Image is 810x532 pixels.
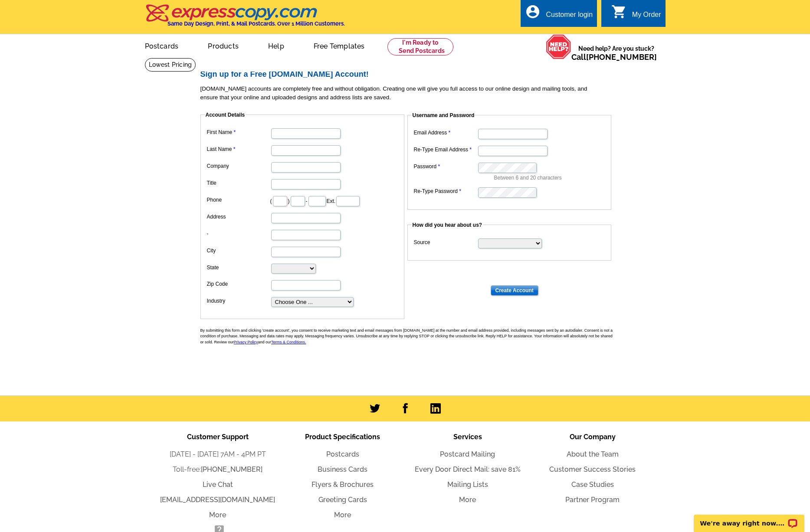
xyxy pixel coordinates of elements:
a: Every Door Direct Mail: save 81% [415,465,521,473]
li: [DATE] - [DATE] 7AM - 4PM PT [155,449,280,460]
p: Between 6 and 20 characters [494,174,607,182]
a: Partner Program [565,496,620,504]
label: City [207,247,270,255]
div: Customer login [546,11,593,23]
a: Terms & Conditions. [271,340,306,344]
label: Zip Code [207,280,270,288]
label: First Name [207,128,270,136]
p: [DOMAIN_NAME] accounts are completely free and without obligation. Creating one will give you ful... [200,85,617,102]
a: Privacy Policy [234,340,258,344]
span: Call [571,52,657,62]
legend: Username and Password [412,111,476,119]
span: Services [453,433,482,441]
a: Postcard Mailing [440,450,495,458]
h4: Same Day Design, Print, & Mail Postcards. Over 1 Million Customers. [167,20,345,27]
span: Need help? Are you stuck? [571,44,661,62]
span: Our Company [570,433,616,441]
label: Password [414,163,477,170]
a: [EMAIL_ADDRESS][DOMAIN_NAME] [160,496,275,504]
p: By submitting this form and clicking 'create account', you consent to receive marketing text and ... [200,328,617,346]
label: Source [414,238,477,246]
label: Re-Type Email Address [414,146,477,153]
a: Postcards [131,35,193,55]
a: More [459,496,476,504]
label: Title [207,179,270,187]
div: My Order [632,11,661,23]
legend: Account Details [205,111,246,119]
a: Help [254,35,298,55]
label: Re-Type Password [414,187,477,195]
dd: ( ) - Ext. [205,194,400,207]
legend: How did you hear about us? [412,221,483,229]
span: Product Specifications [305,433,380,441]
a: Customer Success Stories [549,465,636,473]
i: shopping_cart [611,4,627,20]
label: - [207,230,270,238]
a: Same Day Design, Print, & Mail Postcards. Over 1 Million Customers. [145,10,345,27]
h2: Sign up for a Free [DOMAIN_NAME] Account! [200,70,617,79]
label: Industry [207,297,270,305]
a: Postcards [326,450,359,458]
label: Email Address [414,129,477,137]
a: Business Cards [318,465,367,473]
a: shopping_cart My Order [611,10,661,20]
a: [PHONE_NUMBER] [586,52,657,62]
a: account_circle Customer login [525,10,593,20]
i: account_circle [525,4,541,20]
li: Toll-free: [155,464,280,475]
label: Last Name [207,145,270,153]
label: Address [207,213,270,221]
a: More [209,511,226,519]
label: State [207,264,270,271]
a: Live Chat [203,480,233,489]
iframe: LiveChat chat widget [688,505,810,532]
a: Mailing Lists [447,480,488,489]
label: Company [207,162,270,170]
a: About the Team [567,450,619,458]
a: More [334,511,351,519]
a: Greeting Cards [318,496,367,504]
a: [PHONE_NUMBER] [201,465,262,473]
a: Free Templates [300,35,379,55]
a: Case Studies [571,480,614,489]
span: Customer Support [187,433,249,441]
img: help [546,34,571,59]
label: Phone [207,196,270,204]
input: Create Account [491,285,538,296]
a: Products [194,35,253,55]
a: Flyers & Brochures [312,480,374,489]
